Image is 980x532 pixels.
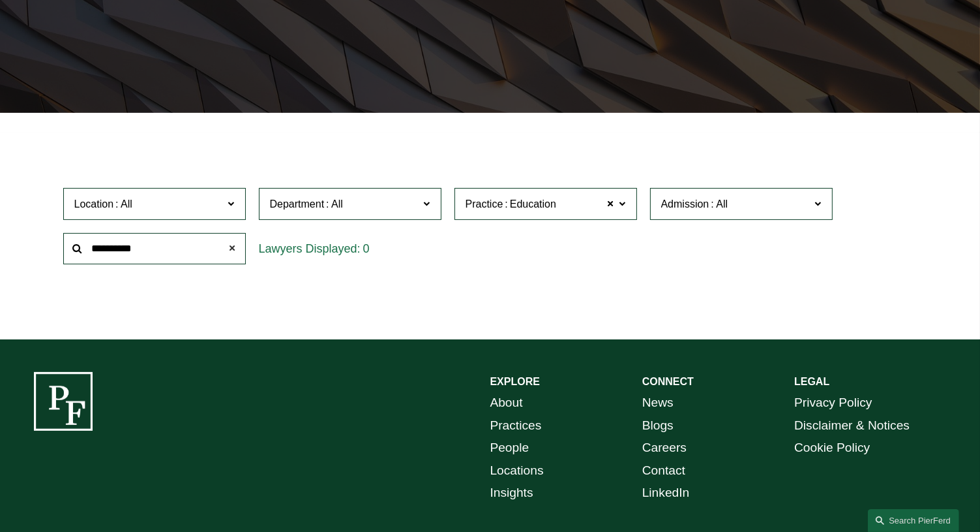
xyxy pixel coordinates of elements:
[642,482,690,505] a: LinkedIn
[363,242,370,255] span: 0
[642,437,687,460] a: Careers
[642,392,674,415] a: News
[490,415,542,437] a: Practices
[490,482,533,505] a: Insights
[642,376,694,387] strong: CONNECT
[510,196,556,213] span: Education
[490,437,529,460] a: People
[642,460,685,482] a: Contact
[490,460,544,482] a: Locations
[490,392,523,415] a: About
[642,415,674,437] a: Blogs
[868,509,959,532] a: Search this site
[794,376,829,387] strong: LEGAL
[74,198,114,210] span: Location
[490,376,540,387] strong: EXPLORE
[270,198,325,210] span: Department
[794,437,870,460] a: Cookie Policy
[794,415,910,437] a: Disclaimer & Notices
[661,198,709,210] span: Admission
[466,198,503,210] span: Practice
[794,392,872,415] a: Privacy Policy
